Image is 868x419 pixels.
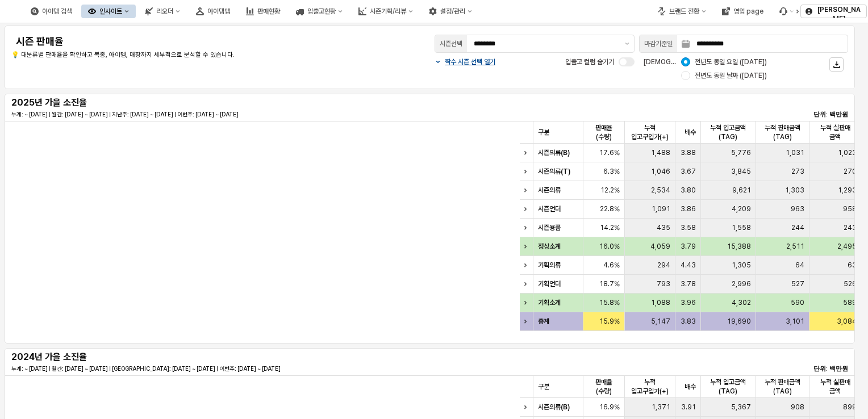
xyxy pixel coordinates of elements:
button: 브랜드 전환 [651,5,713,18]
div: Expand row [520,275,535,293]
span: 2,534 [651,186,670,195]
h5: 2024년 가을 소진율 [11,351,151,363]
span: [DEMOGRAPHIC_DATA] 기준: [644,58,735,66]
button: 설정/관리 [422,5,479,18]
div: Expand row [520,294,535,312]
span: 15.8% [599,298,620,307]
div: Expand row [520,312,535,330]
span: 구분 [538,382,549,391]
span: 1,091 [652,204,670,213]
span: 누적 입고구입가(+) [629,123,670,141]
span: 5,776 [731,148,751,157]
span: 누적 실판매 금액 [814,123,857,141]
span: 3,845 [731,167,751,176]
span: 입출고 컬럼 숨기기 [565,58,614,66]
span: 누적 판매금액(TAG) [761,378,804,396]
span: 4,059 [650,242,670,251]
span: 16.9% [599,403,620,412]
span: 3.83 [681,317,696,326]
div: 영업 page [715,5,770,18]
h5: 2025년 가을 소진율 [11,97,151,108]
span: 3.91 [681,403,696,412]
div: Expand row [520,219,535,237]
span: 19,690 [727,317,751,326]
span: 22.8% [600,204,620,213]
div: Expand row [520,398,535,416]
span: 1,293 [838,186,857,195]
span: 64 [795,261,804,270]
p: 단위: 백만원 [778,110,848,119]
span: 1,046 [651,167,670,176]
strong: 기획의류 [538,261,561,269]
span: 전년도 동일 날짜 ([DATE]) [695,71,767,80]
h4: 시즌 판매율 [16,36,356,47]
span: 구분 [538,128,549,137]
div: Expand row [520,162,535,181]
div: Expand row [520,181,535,199]
span: 배수 [685,382,696,391]
span: 4,209 [732,204,751,213]
button: 짝수 시즌 선택 열기 [435,57,495,66]
span: 590 [791,298,804,307]
div: 리오더 [156,7,173,15]
span: 2,495 [837,242,857,251]
span: 5,367 [731,403,751,412]
span: 908 [791,403,804,412]
span: 3,084 [837,317,857,326]
span: 18.7% [599,279,620,288]
span: 누적 판매금액(TAG) [761,123,804,141]
span: 15.9% [599,317,620,326]
span: 899 [843,403,857,412]
div: 시즌선택 [440,38,462,49]
div: 설정/관리 [440,7,465,15]
span: 1,303 [785,186,804,195]
div: 아이템 검색 [42,7,72,15]
strong: 시즌의류(B) [538,149,570,157]
span: 누적 실판매 금액 [814,378,857,396]
span: 273 [791,167,804,176]
div: 마감기준일 [644,38,673,49]
strong: 시즌의류(B) [538,403,570,411]
button: 판매현황 [239,5,287,18]
span: 2,996 [732,279,751,288]
div: 입출고현황 [289,5,349,18]
span: 958 [843,204,857,213]
div: Expand row [520,237,535,255]
span: 793 [657,279,670,288]
span: 4.43 [681,261,696,270]
span: 16.0% [599,242,620,251]
p: 누계: ~ [DATE] | 월간: [DATE] ~ [DATE] | 지난주: [DATE] ~ [DATE] | 이번주: [DATE] ~ [DATE] [11,110,569,119]
strong: 총계 [538,317,549,325]
span: 527 [791,279,804,288]
span: 누적 입고금액(TAG) [706,123,751,141]
span: 9,621 [732,186,751,195]
span: 3.58 [681,223,696,232]
button: 인사이트 [81,5,136,18]
span: 1,023 [838,148,857,157]
span: 4,302 [732,298,751,307]
div: 판매현황 [257,7,280,15]
span: 526 [844,279,857,288]
span: 435 [657,223,670,232]
p: [PERSON_NAME] [816,5,862,23]
span: 15,388 [727,242,751,251]
span: 1,088 [651,298,670,307]
button: [PERSON_NAME] [800,5,867,18]
button: 시즌기획/리뷰 [352,5,420,18]
button: 리오더 [138,5,187,18]
span: 판매율(수량) [588,123,620,141]
span: 3.88 [681,148,696,157]
button: 아이템맵 [189,5,237,18]
span: 배수 [685,128,696,137]
span: 12.2% [600,186,620,195]
div: Expand row [520,256,535,274]
span: 294 [657,261,670,270]
span: 3.79 [681,242,696,251]
p: 짝수 시즌 선택 열기 [445,57,495,66]
span: 1,558 [732,223,751,232]
button: 제안 사항 표시 [620,35,634,52]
